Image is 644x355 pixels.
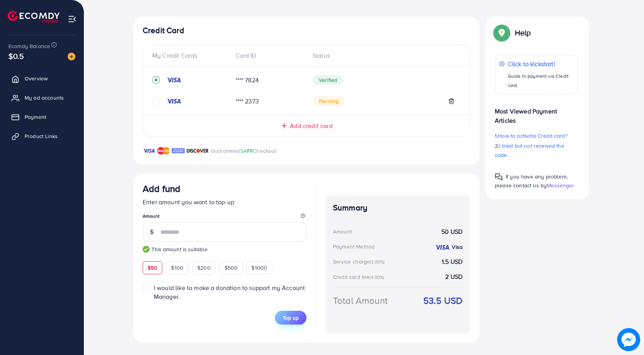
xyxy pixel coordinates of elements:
[306,51,461,60] div: Status
[25,94,64,102] span: My ad accounts
[275,311,306,325] button: Top up
[508,72,574,90] p: Guide to payment via Credit card
[171,264,183,272] span: $100
[152,76,160,84] svg: record circle
[495,26,509,40] img: Popup guide
[333,203,463,213] h4: Summary
[143,246,150,253] img: guide
[143,197,306,207] p: Enter amount you want to top-up
[6,71,78,86] a: Overview
[495,142,564,159] span: I tried but not received the code.
[143,26,470,35] h4: Credit Card
[333,294,388,307] div: Total Amount
[68,15,77,23] img: menu
[197,264,211,272] span: $200
[369,274,384,280] small: (4.00%)
[333,273,387,281] div: Credit card fee
[225,264,238,272] span: $500
[8,42,50,50] span: Ecomdy Balance
[313,96,345,106] span: Pending
[68,53,75,60] img: image
[617,328,640,351] img: image
[172,146,185,155] img: brand
[498,132,567,140] span: How to activate Credit card?
[152,97,160,105] svg: circle
[148,264,157,272] span: $50
[290,122,332,130] span: Add credit card
[547,182,574,189] span: Messenger
[442,257,463,266] strong: 1.5 USD
[166,98,181,104] img: credit
[333,258,387,265] div: Service charge
[333,228,352,235] div: Amount
[6,109,78,125] a: Payment
[25,132,58,140] span: Product Links
[143,245,306,253] small: This amount is suitable
[240,147,253,155] span: SAFE
[143,213,306,222] legend: Amount
[152,51,230,60] div: My Credit Cards
[370,259,384,265] small: (3.00%)
[8,11,60,23] img: logo
[452,243,463,251] strong: Visa
[495,173,503,181] img: Popup guide
[423,294,463,307] strong: 53.5 USD
[211,146,276,155] p: Guaranteed Checkout
[143,146,155,155] img: brand
[283,314,299,322] span: Top up
[6,128,78,144] a: Product Links
[230,51,307,60] div: Card ID
[495,131,578,140] p: 1.
[495,100,578,125] p: Most Viewed Payment Articles
[8,50,24,62] span: $0.5
[495,173,567,189] span: If you have any problem, please contact us by
[186,146,209,155] img: brand
[434,244,450,250] img: credit
[25,113,46,121] span: Payment
[157,146,170,155] img: brand
[333,243,374,250] div: Payment Method
[313,75,343,85] span: Verified
[441,227,463,236] strong: 50 USD
[251,264,267,272] span: $1000
[495,141,578,160] p: 2.
[25,75,48,82] span: Overview
[6,90,78,105] a: My ad accounts
[445,272,463,281] strong: 2 USD
[166,77,181,83] img: credit
[508,59,574,68] p: Click to kickstart!
[143,183,180,194] h3: Add fund
[154,283,305,301] span: I would like to make a donation to support my Account Manager.
[515,28,531,37] p: Help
